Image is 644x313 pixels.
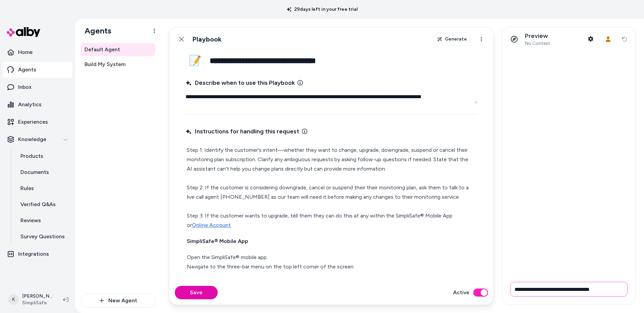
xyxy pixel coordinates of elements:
button: Save [175,286,218,299]
p: Survey Questions [20,233,65,241]
p: Step 1: Identify the customer's intent—whether they want to change, upgrade, downgrade, suspend o... [187,145,476,230]
span: Generate [445,36,467,43]
p: Home [18,48,33,56]
p: Products [20,152,43,160]
button: K[PERSON_NAME]SimpliSafe [4,289,58,310]
p: Preview [525,32,550,40]
span: SimpliSafe [22,300,52,306]
a: Agents [3,62,72,78]
a: Online Account [192,222,231,228]
p: Documents [20,168,49,176]
p: 29 days left in your free trial [283,6,362,13]
label: Active [453,289,469,297]
p: Knowledge [18,135,46,143]
strong: SimpliSafe® Mobile App [187,238,248,244]
a: Home [3,44,72,60]
button: Knowledge [3,131,72,147]
span: No Context [525,41,550,47]
a: Reviews [14,212,72,229]
p: Verified Q&As [20,200,56,208]
p: Reviews [20,216,41,225]
button: Generate [433,33,471,46]
span: Default Agent [85,46,120,54]
span: Describe when to use this Playbook [185,78,295,87]
a: Experiences [3,114,72,130]
p: Inbox [18,83,32,91]
p: Integrations [18,250,49,258]
a: Rules [14,180,72,196]
span: K [8,294,19,305]
input: Write your prompt here [510,282,628,297]
span: Instructions for handling this request [185,127,299,136]
a: Default Agent [80,43,156,56]
a: Documents [14,164,72,180]
p: Rules [20,184,34,192]
h1: Agents [79,26,111,36]
span: Build My System [85,60,125,68]
p: [PERSON_NAME] [22,293,52,300]
a: Integrations [3,246,72,262]
a: Verified Q&As [14,196,72,212]
img: alby Logo [7,27,40,37]
a: Inbox [3,79,72,95]
a: Products [14,148,72,164]
p: Analytics [18,101,42,109]
button: 📝 [185,51,204,70]
a: Survey Questions [14,229,72,245]
a: Build My System [80,58,156,71]
h1: Playbook [192,35,222,44]
button: New Agent [80,294,156,308]
a: Analytics [3,97,72,113]
p: Experiences [18,118,48,126]
p: Agents [18,66,36,74]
